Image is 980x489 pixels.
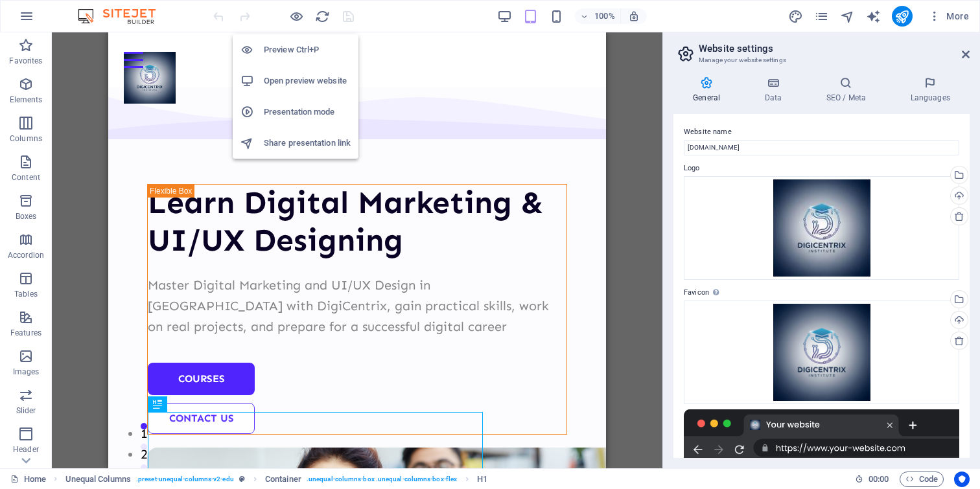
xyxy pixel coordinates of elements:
h2: Website settings [699,43,970,54]
p: Features [10,328,41,338]
a: Click to cancel selection. Double-click to open Pages [10,472,46,487]
h6: Share presentation link [264,135,351,151]
p: Content [12,172,40,183]
span: Click to select. Double-click to edit [477,472,487,487]
img: Editor Logo [75,8,172,24]
input: Name... [684,140,959,155]
span: Click to select. Double-click to edit [265,472,301,487]
span: . unequal-columns-box .unequal-columns-box-flex [307,472,457,487]
span: 00 00 [869,472,889,487]
label: Website name [684,124,959,140]
span: . preset-unequal-columns-v2-edu [136,472,234,487]
p: Elements [10,95,43,105]
span: More [928,10,969,23]
label: Logo [684,161,959,176]
span: Code [905,472,938,487]
h6: Session time [855,472,889,487]
div: WhatsAppImage2025-09-19at18.46.12-RMk3QWQXLmJf0jY6sY6XBQ-RgSXS_fTkh1b_licUiViXg.png [684,301,959,404]
i: On resize automatically adjust zoom level to fit chosen device. [628,10,640,22]
h4: SEO / Meta [806,76,891,104]
i: This element is a customizable preset [239,475,245,483]
i: AI Writer [866,9,881,24]
nav: breadcrumb [65,472,488,487]
h4: General [673,76,745,104]
h6: Presentation mode [264,104,351,120]
i: Navigator [840,9,855,24]
button: pages [814,8,830,24]
p: Images [13,367,40,377]
button: Code [900,472,944,487]
button: navigator [840,8,856,24]
span: Click to select. Double-click to edit [65,472,131,487]
button: reload [314,8,330,24]
p: Columns [10,133,42,144]
button: publish [892,6,913,27]
h6: 100% [594,8,615,24]
p: Slider [16,405,36,416]
p: Tables [14,289,38,299]
h4: Data [745,76,806,104]
span: : [878,474,880,484]
p: Header [13,444,39,455]
label: Favicon [684,285,959,301]
button: 100% [575,8,621,24]
i: Publish [894,9,909,24]
h6: Open preview website [264,73,351,89]
h6: Preview Ctrl+P [264,42,351,58]
button: Usercentrics [954,472,970,487]
button: More [923,6,974,27]
p: Boxes [16,211,37,222]
p: Accordion [8,250,44,260]
div: WhatsAppImage2025-09-19at18.46.12-RMk3QWQXLmJf0jY6sY6XBQ.jpeg [684,176,959,280]
h3: Manage your website settings [699,54,944,66]
i: Pages (Ctrl+Alt+S) [814,9,829,24]
button: design [788,8,804,24]
i: Design (Ctrl+Alt+Y) [788,9,803,24]
button: text_generator [866,8,881,24]
p: Favorites [9,56,42,66]
h4: Languages [891,76,970,104]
